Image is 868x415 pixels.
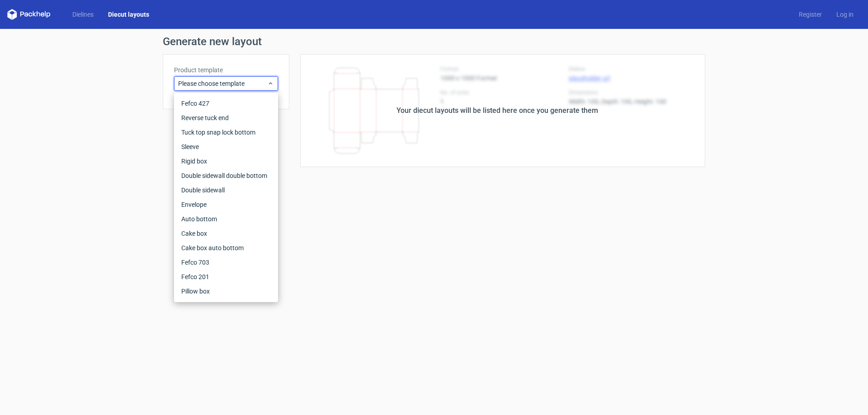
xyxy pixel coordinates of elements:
div: Fefco 201 [178,270,274,284]
div: Rigid box [178,154,274,168]
label: Product template [174,65,278,75]
div: Reverse tuck end [178,111,274,125]
div: Tuck top snap lock bottom [178,125,274,140]
div: Fefco 703 [178,255,274,270]
a: Log in [829,10,861,19]
a: Diecut layouts [101,10,156,19]
a: Register [792,10,829,19]
div: Fefco 427 [178,96,274,111]
div: Your diecut layouts will be listed here once you generate them [396,105,598,116]
div: Cake box auto bottom [178,241,274,255]
div: Pillow box [178,284,274,298]
div: Double sidewall double bottom [178,168,274,183]
div: Double sidewall [178,183,274,197]
div: Envelope [178,197,274,212]
div: Auto bottom [178,212,274,226]
a: Dielines [65,10,101,19]
h1: Generate new layout [163,36,705,47]
div: Sleeve [178,140,274,154]
span: Please choose template [178,79,267,88]
div: Cake box [178,226,274,241]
